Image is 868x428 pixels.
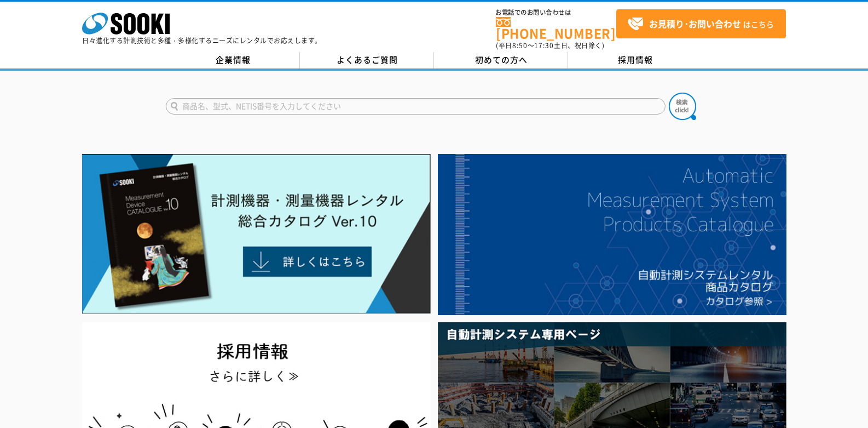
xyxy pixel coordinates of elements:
img: Catalog Ver10 [82,154,431,314]
a: よくあるご質問 [300,52,434,69]
a: お見積り･お問い合わせはこちら [616,9,786,38]
img: btn_search.png [669,93,696,120]
span: 8:50 [512,41,528,50]
a: 採用情報 [568,52,702,69]
span: はこちら [627,16,774,32]
span: (平日 ～ 土日、祝日除く) [496,41,604,50]
a: 初めての方へ [434,52,568,69]
strong: お見積り･お問い合わせ [649,17,741,30]
a: 企業情報 [166,52,300,69]
p: 日々進化する計測技術と多種・多様化するニーズにレンタルでお応えします。 [82,37,322,44]
span: お電話でのお問い合わせは [496,9,616,16]
input: 商品名、型式、NETIS番号を入力してください [166,98,666,115]
a: [PHONE_NUMBER] [496,17,616,39]
img: 自動計測システムカタログ [438,154,786,315]
span: 初めての方へ [475,54,528,66]
span: 17:30 [534,41,554,50]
